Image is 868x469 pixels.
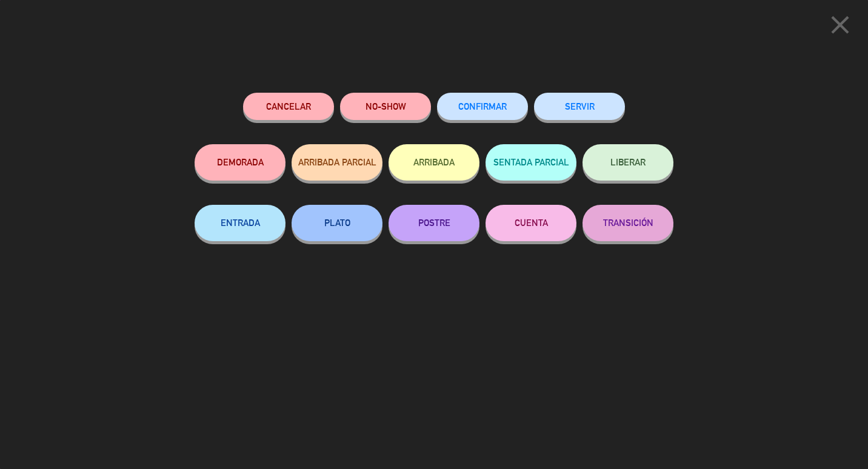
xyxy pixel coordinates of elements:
button: DEMORADA [195,144,285,181]
span: CONFIRMAR [458,101,507,111]
button: ARRIBADA [389,144,479,181]
button: CUENTA [486,205,576,241]
span: ARRIBADA PARCIAL [298,157,376,167]
button: CONFIRMAR [437,93,528,120]
i: close [825,10,855,40]
button: LIBERAR [583,144,673,181]
button: TRANSICIÓN [583,205,673,241]
button: PLATO [292,205,382,241]
span: LIBERAR [610,157,646,167]
button: Cancelar [243,93,334,120]
button: POSTRE [389,205,479,241]
button: ARRIBADA PARCIAL [292,144,382,181]
button: close [821,9,859,45]
button: ENTRADA [195,205,285,241]
button: SERVIR [534,93,625,120]
button: SENTADA PARCIAL [486,144,576,181]
button: NO-SHOW [340,93,431,120]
